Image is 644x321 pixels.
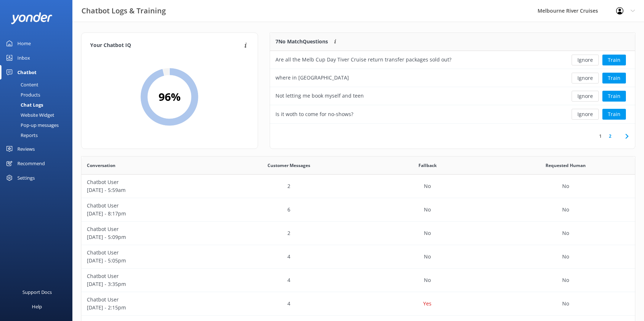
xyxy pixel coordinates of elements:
p: No [424,276,431,284]
button: Ignore [572,109,599,120]
a: Reports [4,130,72,140]
div: Settings [17,171,35,185]
div: Reports [4,130,38,140]
button: Ignore [572,55,599,65]
div: Inbox [17,51,30,65]
a: Products [4,90,72,100]
div: row [81,198,635,222]
div: row [81,292,635,316]
p: No [424,229,431,237]
p: 7 No Match Questions [275,38,328,46]
p: No [424,253,431,261]
p: No [562,253,569,261]
div: Home [17,36,31,51]
div: Not letting me book myself and teen [275,92,364,100]
p: Chatbot User [87,296,214,304]
p: Chatbot User [87,202,214,210]
span: Requested Human [546,162,586,169]
p: 2 [287,229,290,237]
p: 4 [287,300,290,308]
p: [DATE] - 5:05pm [87,257,214,265]
img: yonder-white-logo.png [11,12,52,24]
div: Website Widget [4,110,54,120]
div: Are all the Melb Cup Day Tiver Cruise return transfer packages sold out? [275,56,451,64]
div: Reviews [17,142,35,156]
div: Pop-up messages [4,120,59,130]
div: where in [GEOGRAPHIC_DATA] [275,74,349,82]
p: 4 [287,276,290,284]
div: Support Docs [22,285,52,299]
span: Customer Messages [268,162,310,169]
div: Products [4,90,40,100]
a: Chat Logs [4,100,72,110]
a: 2 [605,133,615,140]
h4: Your Chatbot IQ [90,42,242,50]
button: Train [602,73,626,84]
span: Conversation [87,162,115,169]
button: Ignore [572,73,599,84]
div: Chatbot [17,65,37,80]
a: Website Widget [4,110,72,120]
p: No [562,300,569,308]
p: 2 [287,182,290,190]
p: 6 [287,206,290,214]
p: No [424,206,431,214]
div: row [81,175,635,198]
button: Train [602,91,626,102]
p: Chatbot User [87,178,214,186]
div: Content [4,80,38,90]
div: grid [270,51,635,123]
p: [DATE] - 3:35pm [87,280,214,288]
p: [DATE] - 8:17pm [87,210,214,218]
span: Fallback [418,162,437,169]
p: No [562,206,569,214]
a: Pop-up messages [4,120,72,130]
button: Train [602,55,626,65]
button: Ignore [572,91,599,102]
p: Chatbot User [87,225,214,233]
div: row [270,105,635,123]
p: Yes [423,300,432,308]
p: 4 [287,253,290,261]
div: row [81,269,635,292]
p: No [562,182,569,190]
div: row [270,87,635,105]
p: [DATE] - 5:09pm [87,233,214,241]
h3: Chatbot Logs & Training [81,5,166,17]
a: Content [4,80,72,90]
p: [DATE] - 5:59am [87,186,214,194]
div: Help [32,299,42,314]
div: row [81,245,635,269]
div: Chat Logs [4,100,43,110]
p: Chatbot User [87,249,214,257]
p: No [424,182,431,190]
p: Chatbot User [87,272,214,280]
p: [DATE] - 2:15pm [87,304,214,312]
div: Recommend [17,156,45,171]
div: row [270,69,635,87]
div: Is it woth to come for no-shows? [275,110,353,118]
button: Train [602,109,626,120]
p: No [562,276,569,284]
h2: 96 % [159,88,181,106]
div: row [270,51,635,69]
p: No [562,229,569,237]
a: 1 [595,133,605,140]
div: row [81,222,635,245]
